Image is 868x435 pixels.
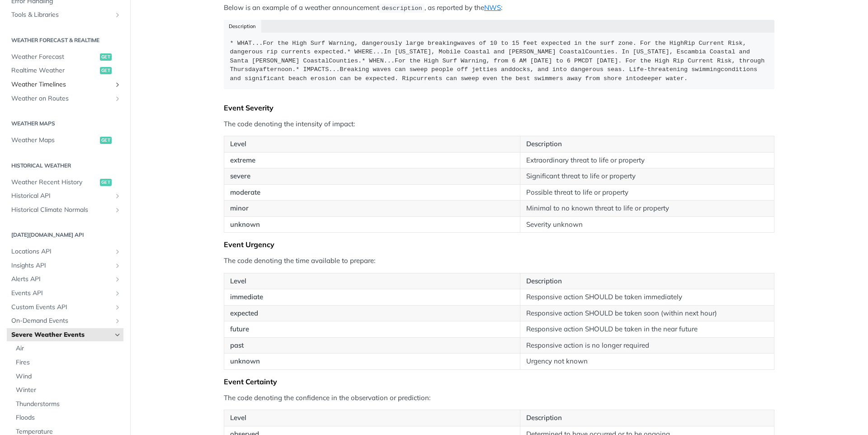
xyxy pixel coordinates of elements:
[520,201,774,217] td: Minimal to no known threat to life or property
[230,325,249,333] strong: future
[230,188,260,196] strong: moderate
[520,216,774,233] td: Severity unknown
[382,5,422,12] span: description
[16,413,121,422] span: Floods
[230,204,249,212] strong: minor
[114,331,121,339] button: Hide subpages for Severe Weather Events
[520,305,774,321] td: Responsive action SHOULD be taken soon (within next hour)
[114,95,121,102] button: Show subpages for Weather on Routes
[7,78,123,91] a: Weather TimelinesShow subpages for Weather Timelines
[7,162,123,170] h2: Historical Weather
[7,120,123,128] h2: Weather Maps
[230,309,258,317] strong: expected
[11,261,112,270] span: Insights API
[7,272,123,286] a: Alerts APIShow subpages for Alerts API
[520,273,774,289] th: Description
[114,317,121,325] button: Show subpages for On-Demand Events
[7,8,123,22] a: Tools & LibrariesShow subpages for Tools & Libraries
[11,94,112,103] span: Weather on Routes
[224,3,774,13] p: Below is an example of a weather announcement , as reported by the :
[16,358,121,367] span: Fires
[11,53,98,62] span: Weather Forecast
[224,119,774,129] p: The code denoting the intensity of impact:
[114,192,121,200] button: Show subpages for Historical API
[7,36,123,44] h2: Weather Forecast & realtime
[224,377,774,386] div: Event Certainty
[11,383,123,397] a: Winter
[11,136,98,145] span: Weather Maps
[114,248,121,255] button: Show subpages for Locations API
[114,11,121,19] button: Show subpages for Tools & Libraries
[224,273,520,289] th: Level
[114,276,121,283] button: Show subpages for Alerts API
[230,172,250,180] strong: severe
[520,152,774,168] td: Extraordinary threat to life or property
[224,240,774,249] div: Event Urgency
[100,137,112,144] span: get
[520,289,774,306] td: Responsive action SHOULD be taken immediately
[7,92,123,105] a: Weather on RoutesShow subpages for Weather on Routes
[520,136,774,153] th: Description
[7,50,123,64] a: Weather Forecastget
[100,67,112,74] span: get
[7,134,123,147] a: Weather Mapsget
[16,400,121,409] span: Thunderstorms
[7,314,123,328] a: On-Demand EventsShow subpages for On-Demand Events
[11,206,112,215] span: Historical Climate Normals
[230,341,244,349] strong: past
[11,330,112,339] span: Severe Weather Events
[520,410,774,426] th: Description
[11,370,123,383] a: Wind
[7,287,123,300] a: Events APIShow subpages for Events API
[520,168,774,185] td: Significant threat to life or property
[7,176,123,189] a: Weather Recent Historyget
[114,304,121,311] button: Show subpages for Custom Events API
[230,292,263,301] strong: immediate
[7,189,123,203] a: Historical APIShow subpages for Historical API
[11,411,123,425] a: Floods
[11,397,123,411] a: Thunderstorms
[100,53,112,61] span: get
[11,316,112,325] span: On-Demand Events
[114,262,121,269] button: Show subpages for Insights API
[7,231,123,239] h2: [DATE][DOMAIN_NAME] API
[484,3,501,12] a: NWS
[224,393,774,403] p: The code denoting the confidence in the observation or prediction:
[11,178,98,187] span: Weather Recent History
[520,184,774,201] td: Possible threat to life or property
[16,386,121,395] span: Winter
[11,289,112,298] span: Events API
[520,321,774,338] td: Responsive action SHOULD be taken in the near future
[7,203,123,217] a: Historical Climate NormalsShow subpages for Historical Climate Normals
[230,357,260,365] strong: unknown
[11,342,123,355] a: Air
[114,290,121,297] button: Show subpages for Events API
[7,328,123,342] a: Severe Weather EventsHide subpages for Severe Weather Events
[11,303,112,312] span: Custom Events API
[224,103,774,112] div: Event Severity
[11,80,112,89] span: Weather Timelines
[520,337,774,354] td: Responsive action is no longer required
[11,247,112,256] span: Locations API
[7,259,123,272] a: Insights APIShow subpages for Insights API
[7,301,123,314] a: Custom Events APIShow subpages for Custom Events API
[11,10,112,19] span: Tools & Libraries
[224,136,520,153] th: Level
[7,245,123,258] a: Locations APIShow subpages for Locations API
[230,156,255,164] strong: extreme
[224,410,520,426] th: Level
[11,275,112,284] span: Alerts API
[520,354,774,370] td: Urgency not known
[114,206,121,214] button: Show subpages for Historical Climate Normals
[100,179,112,186] span: get
[230,220,260,229] strong: unknown
[16,344,121,353] span: Air
[11,66,98,75] span: Realtime Weather
[224,256,774,266] p: The code denoting the time available to prepare:
[230,39,769,83] div: * WHAT...For the High Surf Warning, dangerously large breakingwaves of 10 to 15 feet expected in ...
[16,372,121,381] span: Wind
[11,191,112,201] span: Historical API
[11,356,123,369] a: Fires
[7,64,123,77] a: Realtime Weatherget
[114,81,121,88] button: Show subpages for Weather Timelines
